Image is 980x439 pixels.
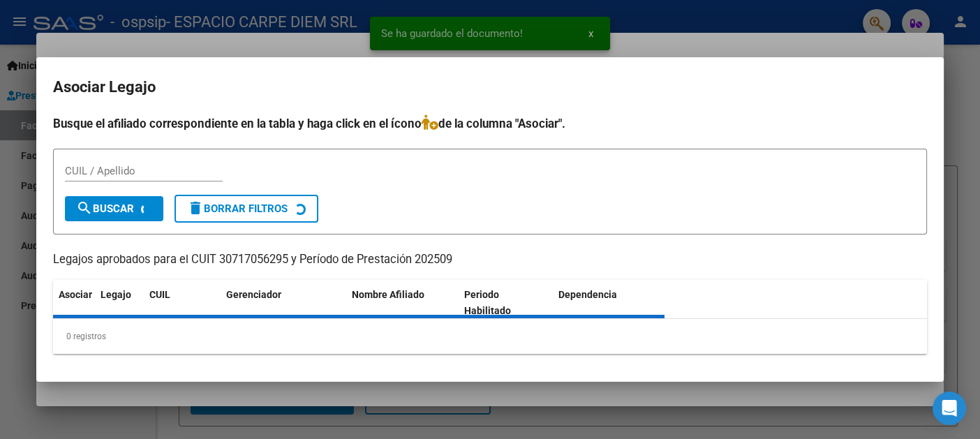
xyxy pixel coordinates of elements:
[221,280,346,326] datatable-header-cell: Gerenciador
[149,289,170,300] span: CUIL
[553,280,665,326] datatable-header-cell: Dependencia
[59,289,92,300] span: Asociar
[346,280,459,326] datatable-header-cell: Nombre Afiliado
[76,202,134,215] span: Buscar
[53,280,95,326] datatable-header-cell: Asociar
[464,289,511,316] span: Periodo Habilitado
[76,200,93,216] mat-icon: search
[175,195,318,223] button: Borrar Filtros
[187,202,288,215] span: Borrar Filtros
[95,280,144,326] datatable-header-cell: Legajo
[53,114,927,133] h4: Busque el afiliado correspondiente en la tabla y haga click en el ícono de la columna "Asociar".
[352,289,424,300] span: Nombre Afiliado
[144,280,221,326] datatable-header-cell: CUIL
[53,74,927,101] h2: Asociar Legajo
[187,200,204,216] mat-icon: delete
[226,289,281,300] span: Gerenciador
[101,289,131,300] span: Legajo
[933,392,966,425] div: Open Intercom Messenger
[558,289,617,300] span: Dependencia
[53,319,927,354] div: 0 registros
[53,251,927,269] p: Legajos aprobados para el CUIT 30717056295 y Período de Prestación 202509
[65,196,163,221] button: Buscar
[459,280,553,326] datatable-header-cell: Periodo Habilitado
